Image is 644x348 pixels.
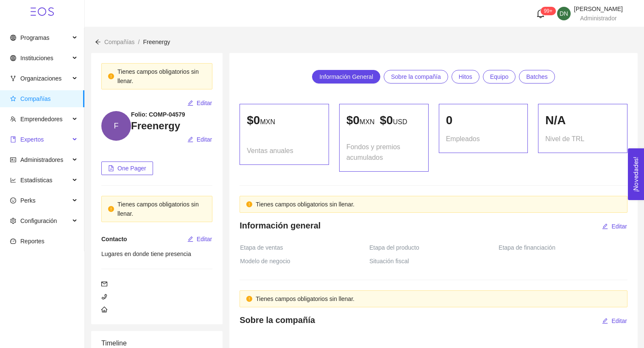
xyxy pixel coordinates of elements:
span: Información General [319,70,373,83]
div: 0 [446,111,521,130]
span: edit [187,100,193,107]
a: Batches [519,70,555,84]
button: editEditar [187,96,213,110]
div: Tienes campos obligatorios sin llenar. [117,200,206,218]
span: fork [10,75,16,81]
button: editEditar [187,232,213,246]
span: Configuración [20,217,57,224]
span: Reportes [20,238,45,245]
span: Administrador [580,15,616,22]
span: F [114,111,119,141]
span: Expertos [20,136,44,143]
span: Empleados [446,134,480,144]
span: Compañías [104,39,135,45]
span: Etapa del producto [369,243,424,252]
h4: Información general [240,220,321,231]
h4: Sobre la compañía [240,314,315,326]
span: Instituciones [20,55,53,61]
span: edit [187,236,193,243]
span: One Pager [117,164,146,173]
span: home [101,306,107,312]
span: Ventas anuales [247,145,293,156]
a: Hitos [452,70,480,84]
span: Nivel de TRL [545,134,584,144]
a: Equipo [483,70,516,84]
span: Editar [611,316,627,326]
span: book [10,136,16,142]
span: line-chart [10,177,16,183]
span: Compañías [20,95,51,102]
div: Tienes campos obligatorios sin llenar. [256,294,621,303]
button: Open Feedback Widget [628,148,644,200]
span: Lugares en donde tiene presencia [101,251,191,257]
span: edit [602,223,608,230]
a: Sobre la compañía [384,70,448,84]
span: DN [560,7,568,20]
span: Contacto [101,236,127,242]
p: $ 0 [247,111,322,130]
span: / [138,39,140,45]
span: phone [101,294,107,300]
span: team [10,116,16,122]
span: Editar [197,98,212,108]
span: Fondos y premios acumulados [346,142,421,163]
span: exclamation-circle [108,73,114,79]
span: Editar [197,135,212,144]
span: [PERSON_NAME] [574,6,623,12]
span: MXN [360,118,375,125]
span: exclamation-circle [108,206,114,212]
span: Modelo de negocio [240,256,294,266]
span: Batches [526,70,548,83]
span: edit [187,136,193,143]
span: idcard [10,157,16,163]
button: editEditar [602,220,627,233]
span: smile [10,198,16,203]
span: bell [536,9,545,18]
button: file-pdfOne Pager [101,161,153,175]
span: Etapa de financiación [499,243,560,252]
span: file-pdf [108,165,114,172]
span: exclamation-circle [246,201,252,207]
span: Perks [20,197,36,204]
strong: Folio: COMP-04579 [131,111,185,118]
span: Situación fiscal [369,256,413,266]
span: mail [101,281,107,287]
span: arrow-left [95,39,101,45]
div: Tienes campos obligatorios sin llenar. [117,67,206,86]
span: star [10,96,16,102]
span: Organizaciones [20,75,61,82]
span: Equipo [490,70,509,83]
span: Sobre la compañía [391,70,441,83]
span: edit [602,318,608,325]
span: global [10,55,16,61]
div: Tienes campos obligatorios sin llenar. [256,200,621,209]
span: setting [10,218,16,224]
span: Editar [197,234,212,244]
sup: 521 [541,7,556,15]
span: Administradores [20,156,63,163]
div: N/A [545,111,620,130]
span: Freenergy [143,39,170,45]
span: Programas [20,34,49,41]
button: editEditar [602,314,627,328]
span: exclamation-circle [246,296,252,302]
span: Etapa de ventas [240,243,287,252]
span: global [10,35,16,41]
h3: Freenergy [131,119,212,133]
span: Hitos [459,70,472,83]
a: Información General [312,70,380,84]
span: Estadísticas [20,177,52,184]
span: Emprendedores [20,116,63,122]
span: Editar [611,222,627,231]
span: MXN [260,118,275,125]
p: $ 0 $ 0 [346,111,421,130]
span: dashboard [10,238,16,244]
button: editEditar [187,133,213,146]
span: USD [393,118,407,125]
